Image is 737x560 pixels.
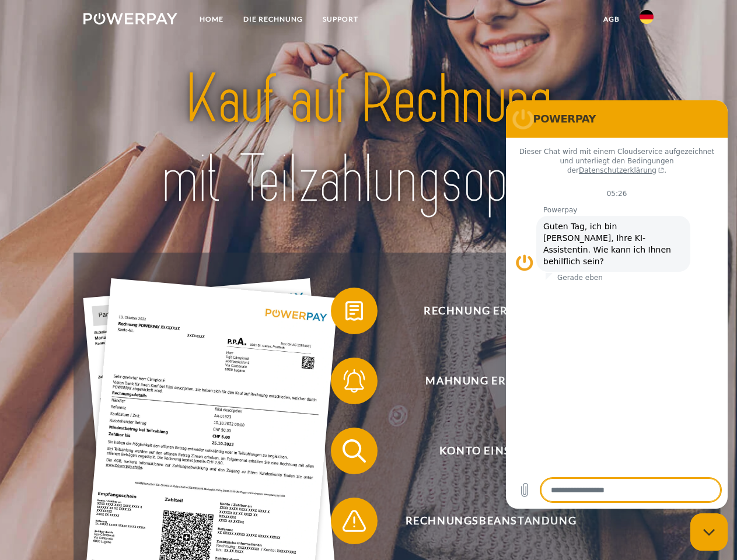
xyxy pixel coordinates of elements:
button: Rechnungsbeanstandung [331,498,634,544]
span: Rechnung erhalten? [348,288,634,334]
a: Home [190,9,233,30]
img: title-powerpay_de.svg [111,56,626,223]
button: Mahnung erhalten? [331,358,634,404]
iframe: Schaltfläche zum Öffnen des Messaging-Fensters; Konversation läuft [690,513,728,551]
img: de [640,10,654,24]
img: qb_warning.svg [340,506,369,535]
span: Mahnung erhalten? [348,358,634,404]
a: DIE RECHNUNG [233,9,313,30]
img: qb_bell.svg [340,366,369,395]
button: Rechnung erhalten? [331,288,634,334]
span: Rechnungsbeanstandung [348,498,634,544]
img: qb_search.svg [340,436,369,466]
img: qb_bill.svg [340,296,369,325]
iframe: Messaging-Fenster [506,100,728,509]
button: Konto einsehen [331,428,634,474]
a: agb [593,9,630,30]
a: SUPPORT [313,9,368,30]
span: Konto einsehen [348,428,634,474]
img: logo-powerpay-white.svg [83,13,177,24]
